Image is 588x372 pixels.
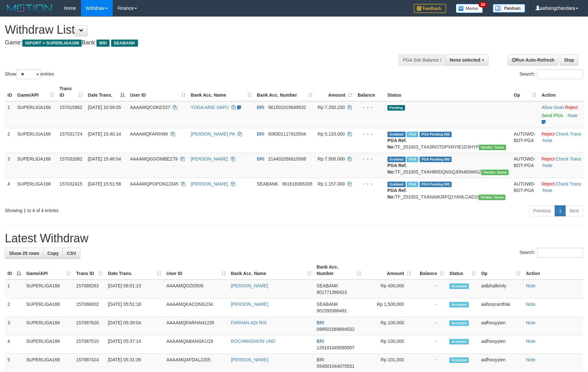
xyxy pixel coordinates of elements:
[364,280,414,298] td: Rp 400,000
[257,156,264,162] span: BRI
[88,131,121,137] span: [DATE] 15:40:14
[16,69,40,79] select: Showentries
[526,339,536,344] a: Note
[315,83,355,101] th: Amount: activate to sort column ascending
[317,283,338,288] span: SEABANK
[105,298,164,317] td: [DATE] 05:51:16
[385,153,511,178] td: TF_251003_TXAH8RDQNSQJ0N400WGZ
[24,317,74,335] td: SUPERLIGA168
[478,317,523,335] td: aafhouyyien
[97,40,109,47] span: BRI
[268,105,306,110] span: Copy 561501019849532 to clipboard
[478,335,523,354] td: aafhouyyien
[5,3,54,13] img: MOTION_logo.png
[355,83,385,101] th: Balance
[88,105,121,110] span: [DATE] 10:59:05
[15,83,57,101] th: Game/API: activate to sort column ascending
[5,280,24,298] td: 1
[358,131,382,137] div: - - -
[387,157,406,162] span: Grabbed
[364,335,414,354] td: Rp 100,000
[164,317,228,335] td: AAAAMQFARHAN1235
[5,101,15,128] td: 1
[449,320,469,326] span: Accepted
[511,128,539,153] td: AUTOWD-BOT-PGA
[414,4,446,13] img: Feedback.jpg
[105,261,164,280] th: Date Trans.: activate to sort column ascending
[556,156,581,162] a: Check Trans
[387,163,407,174] b: PGA Ref. No:
[539,101,584,128] td: ·
[111,40,138,47] span: SEABANK
[520,69,583,79] label: Search:
[526,357,536,362] a: Note
[164,298,228,317] td: AAAAMQKACONG234
[526,320,536,325] a: Note
[5,69,54,79] label: Show entries
[24,335,74,354] td: SUPERLIGA168
[520,248,583,258] label: Search:
[191,105,229,110] a: YOGA ARIE SAPU
[5,317,24,335] td: 3
[450,57,480,63] span: None selected
[314,261,364,280] th: Bank Acc. Number: activate to sort column ascending
[74,280,105,298] td: 157088263
[9,251,39,256] span: Show 25 rows
[317,302,338,307] span: SEABANK
[445,54,489,66] button: None selected
[420,132,452,137] span: PGA Pending
[317,327,354,332] span: Copy 099501069694532 to clipboard
[24,261,74,280] th: Game/API: activate to sort column ascending
[407,157,418,162] span: Marked by aafheankoy
[47,251,59,256] span: Copy
[542,113,563,118] a: Send PGA
[63,248,80,259] a: CSV
[414,317,447,335] td: -
[565,205,583,216] a: Next
[539,128,584,153] td: · ·
[385,83,511,101] th: Status
[414,298,447,317] td: -
[420,157,452,162] span: PGA Pending
[358,181,382,187] div: - - -
[318,105,345,110] span: Rp 7.250.220
[447,261,478,280] th: Status: activate to sort column ascending
[164,261,228,280] th: User ID: activate to sort column ascending
[317,357,324,362] span: BRI
[318,131,345,137] span: Rp 5.133.000
[231,283,268,288] a: [PERSON_NAME]
[231,320,267,325] a: FARHAN ADI RIS
[88,156,121,162] span: [DATE] 15:46:04
[24,298,74,317] td: SUPERLIGA168
[317,320,324,325] span: BRI
[67,251,76,256] span: CSV
[5,40,386,46] h4: Game: Bank:
[24,280,74,298] td: SUPERLIGA168
[542,181,555,186] a: Reject
[5,261,24,280] th: ID: activate to sort column descending
[385,128,511,153] td: TF_251003_TXA3ROTDPXRYIE1D3HYF
[317,345,354,350] span: Copy 129101045090507 to clipboard
[565,105,578,110] a: Reject
[5,83,15,101] th: ID
[537,248,583,258] input: Search:
[5,335,24,354] td: 4
[449,357,469,363] span: Accepted
[414,280,447,298] td: -
[317,290,347,295] span: Copy 901771380423 to clipboard
[568,113,578,118] a: Note
[556,181,581,186] a: Check Trans
[358,104,382,111] div: - - -
[556,131,581,137] a: Check Trans
[407,132,418,137] span: Marked by aafsengchandara
[74,335,105,354] td: 157087510
[543,138,553,143] a: Note
[407,182,418,187] span: Marked by aafsengchandara
[317,308,347,313] span: Copy 901593386491 to clipboard
[5,205,240,214] div: Showing 1 to 4 of 4 entries
[542,105,564,110] a: Allow Grab
[105,317,164,335] td: [DATE] 05:39:04
[526,283,536,288] a: Note
[257,131,264,137] span: BRI
[449,283,469,289] span: Accepted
